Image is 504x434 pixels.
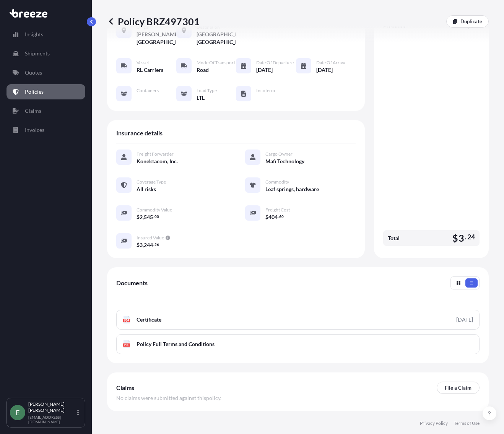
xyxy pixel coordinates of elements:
[265,207,290,213] span: Freight Cost
[278,215,279,218] span: .
[7,46,85,61] a: Shipments
[116,394,221,402] span: No claims were submitted against this policy .
[388,234,400,242] span: Total
[144,215,153,220] span: 545
[154,243,159,246] span: 56
[137,340,215,348] span: Policy Full Terms and Conditions
[25,88,44,96] p: Policies
[454,420,480,426] a: Terms of Use
[256,60,294,66] span: Date of Departure
[197,94,205,102] span: LTL
[116,310,480,330] a: PDFCertificate[DATE]
[7,65,85,80] a: Quotes
[140,215,143,220] span: 2
[446,15,489,28] a: Duplicate
[25,31,43,38] p: Insights
[197,66,209,74] span: Road
[124,344,129,346] text: PDF
[265,185,319,193] span: Leaf springs, hardware
[116,279,148,287] span: Documents
[437,382,480,394] a: File a Claim
[116,334,480,354] a: PDFPolicy Full Terms and Conditions
[25,107,41,115] p: Claims
[452,233,458,243] span: $
[197,60,235,66] span: Mode of Transport
[7,84,85,99] a: Policies
[124,319,129,322] text: PDF
[137,179,166,185] span: Coverage Type
[28,401,76,413] p: [PERSON_NAME] [PERSON_NAME]
[465,235,467,239] span: .
[107,15,200,28] p: Policy BRZ497301
[137,158,178,165] span: Konektacom, Inc.
[144,242,153,248] span: 244
[137,151,174,157] span: Freight Forwarder
[445,384,471,392] p: File a Claim
[137,66,163,74] span: RL Carriers
[316,60,346,66] span: Date of Arrival
[153,243,154,246] span: .
[137,94,141,102] span: —
[25,50,50,57] p: Shipments
[458,233,464,243] span: 3
[25,69,42,76] p: Quotes
[265,151,293,157] span: Cargo Owner
[137,242,140,248] span: $
[7,103,85,119] a: Claims
[137,235,164,241] span: Insured Value
[153,215,154,218] span: .
[140,242,143,248] span: 3
[116,129,163,137] span: Insurance details
[268,215,278,220] span: 404
[7,122,85,138] a: Invoices
[143,215,144,220] span: ,
[256,94,261,102] span: —
[265,179,289,185] span: Commodity
[7,27,85,42] a: Insights
[137,185,156,193] span: All risks
[279,215,284,218] span: 60
[137,215,140,220] span: $
[116,384,134,392] span: Claims
[265,158,304,165] span: Mafi Technology
[420,420,448,426] a: Privacy Policy
[265,215,268,220] span: $
[316,66,333,74] span: [DATE]
[137,316,161,323] span: Certificate
[197,88,217,94] span: Load Type
[137,207,172,213] span: Commodity Value
[137,60,149,66] span: Vessel
[143,242,144,248] span: ,
[28,415,76,424] p: [EMAIL_ADDRESS][DOMAIN_NAME]
[467,235,475,239] span: 24
[460,18,482,25] p: Duplicate
[154,215,159,218] span: 00
[256,88,275,94] span: Incoterm
[456,316,473,323] div: [DATE]
[137,88,159,94] span: Containers
[25,126,44,134] p: Invoices
[16,409,20,416] span: E
[256,66,273,74] span: [DATE]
